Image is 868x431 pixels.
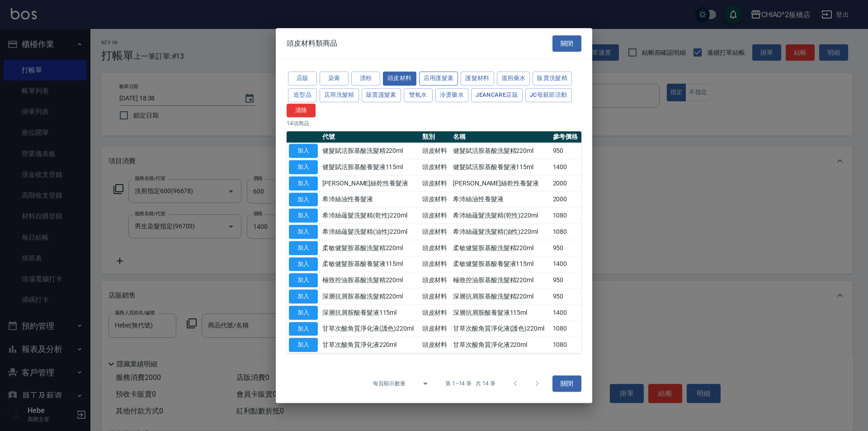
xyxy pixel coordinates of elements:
td: 頭皮材料 [420,240,451,256]
button: 加入 [289,160,318,174]
td: 1080 [551,337,581,353]
button: 加入 [289,289,318,303]
td: 頭皮材料 [420,191,451,208]
td: 2000 [551,175,581,191]
button: 加入 [289,257,318,271]
td: 健髮賦活胺基酸洗髮精220ml [320,143,420,159]
td: 健髮賦活胺基酸洗髮精220ml [451,143,551,159]
td: 頭皮材料 [420,208,451,224]
td: 柔敏健髮胺基酸洗髮精220ml [451,240,551,256]
button: 關閉 [552,375,581,392]
td: 深層抗屑胺基酸洗髮精220ml [451,289,551,305]
button: 冷燙藥水 [435,88,469,102]
button: 染膏 [320,71,349,85]
button: 加入 [289,322,318,336]
td: 950 [551,289,581,305]
button: 販賣護髮素 [362,88,401,102]
button: 加入 [289,144,318,158]
td: 頭皮材料 [420,175,451,191]
td: 950 [551,272,581,289]
td: 甘草次酸角質淨化液(護色)220ml [320,321,420,337]
td: 1080 [551,224,581,240]
td: 頭皮材料 [420,256,451,272]
td: 1400 [551,304,581,321]
button: 漂粉 [351,71,380,85]
td: 希沛絲油性養髮液 [320,191,420,208]
button: 護髮材料 [461,71,494,85]
button: 加入 [289,273,318,287]
th: 名稱 [451,131,551,143]
button: 加入 [289,225,318,239]
p: 14 項商品 [287,119,581,128]
button: 溫朔藥水 [497,71,530,85]
td: 柔敏健髮胺基酸養髮液115ml [451,256,551,272]
td: [PERSON_NAME]絲乾性養髮液 [320,175,420,191]
button: 加入 [289,338,318,352]
td: 深層抗屑胺酸養髮液115ml [451,304,551,321]
td: 希沛絲蘊髮洗髮精(油性)220ml [320,224,420,240]
td: 極致控油胺基酸洗髮精220ml [451,272,551,289]
td: 1400 [551,256,581,272]
p: 第 1–14 筆 共 14 筆 [445,379,495,388]
td: 希沛絲油性養髮液 [451,191,551,208]
p: 每頁顯示數量 [373,379,406,388]
button: 店用護髮素 [419,71,458,85]
button: 加入 [289,176,318,190]
td: 950 [551,240,581,256]
td: 極致控油胺基酸洗髮精220ml [320,272,420,289]
button: 雙氧水 [404,88,433,102]
th: 參考價格 [551,131,581,143]
td: 希沛絲蘊髮洗髮精(乾性)220ml [320,208,420,224]
button: 清除 [287,104,316,118]
td: 深層抗屑胺基酸洗髮精220ml [320,289,420,305]
span: 頭皮材料類商品 [287,39,337,48]
td: 頭皮材料 [420,289,451,305]
button: 店用洗髮精 [320,88,359,102]
td: 1080 [551,208,581,224]
td: 健髮賦活胺基酸養髮液115ml [320,159,420,175]
td: 頭皮材料 [420,143,451,159]
button: 店販 [288,71,317,85]
button: 加入 [289,208,318,223]
button: 關閉 [552,35,581,52]
td: 健髮賦活胺基酸養髮液115ml [451,159,551,175]
td: 頭皮材料 [420,337,451,353]
td: 柔敏健髮胺基酸洗髮精220ml [320,240,420,256]
td: 甘草次酸角質淨化液220ml [320,337,420,353]
td: 希沛絲蘊髮洗髮精(油性)220ml [451,224,551,240]
td: 希沛絲蘊髮洗髮精(乾性)220ml [451,208,551,224]
td: 950 [551,143,581,159]
td: 頭皮材料 [420,321,451,337]
td: 甘草次酸角質淨化液220ml [451,337,551,353]
button: JC母親節活動 [525,88,572,102]
button: 加入 [289,306,318,320]
button: 販賣洗髮精 [533,71,572,85]
td: 頭皮材料 [420,224,451,240]
td: 深層抗屑胺酸養髮液115ml [320,304,420,321]
td: 柔敏健髮胺基酸養髮液115ml [320,256,420,272]
td: 頭皮材料 [420,272,451,289]
td: 1080 [551,321,581,337]
button: 加入 [289,241,318,255]
th: 類別 [420,131,451,143]
td: 2000 [551,191,581,208]
button: 頭皮材料 [383,71,416,85]
td: 頭皮材料 [420,159,451,175]
button: 造型品 [288,88,317,102]
td: 1400 [551,159,581,175]
td: 甘草次酸角質淨化液(護色)220ml [451,321,551,337]
th: 代號 [320,131,420,143]
button: JeanCare店販 [471,88,523,102]
button: 加入 [289,193,318,207]
td: 頭皮材料 [420,304,451,321]
td: [PERSON_NAME]絲乾性養髮液 [451,175,551,191]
